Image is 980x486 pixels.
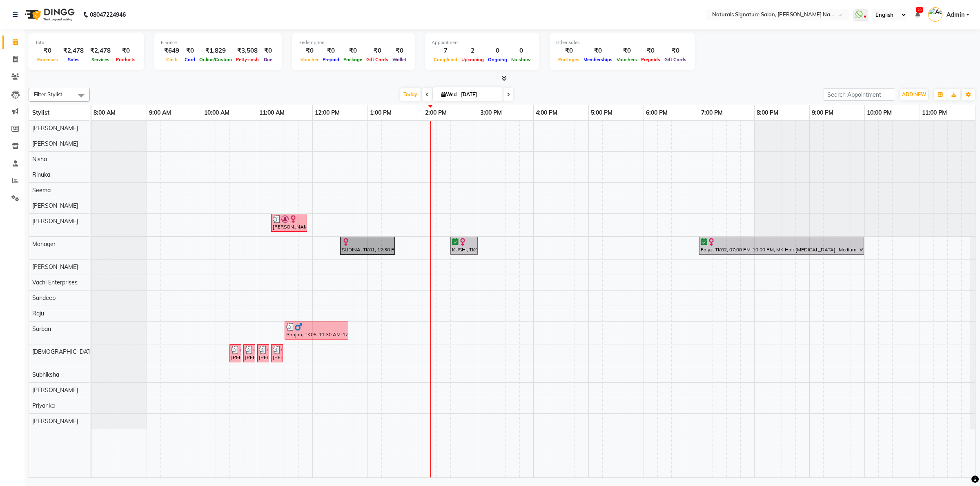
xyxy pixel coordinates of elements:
[432,46,459,55] div: 7
[700,238,863,253] div: Faiyz, TK02, 07:00 PM-10:00 PM, MK Hair [MEDICAL_DATA]- Medium- Women
[313,107,342,119] a: 12:00 PM
[947,11,964,19] span: Admin
[390,46,408,55] div: ₹0
[451,238,477,253] div: KUSHI, TK03, 02:30 PM-03:00 PM, [GEOGRAPHIC_DATA]| Bangs
[390,57,408,62] span: Wallet
[298,57,321,62] span: Voucher
[900,89,928,100] button: ADD NEW
[662,57,688,62] span: Gift Cards
[257,107,287,119] a: 11:00 AM
[509,57,533,62] span: No show
[32,171,50,178] span: Rinuka
[824,88,895,101] input: Search Appointment
[615,46,639,55] div: ₹0
[234,46,261,55] div: ₹3,508
[32,417,78,425] span: [PERSON_NAME]
[285,323,347,338] div: Ranjan, TK05, 11:30 AM-12:40 PM, Hair Cut By Stylist,[PERSON_NAME] Styling (₹350)
[32,140,78,147] span: [PERSON_NAME]
[272,346,282,361] div: [PERSON_NAME], TK06, 11:15 AM-11:25 AM, Lower Lip- Threading- Women
[810,107,835,119] a: 9:00 PM
[21,3,77,26] img: logo
[459,89,499,101] input: 2025-09-03
[114,57,138,62] span: Products
[298,39,408,46] div: Redemption
[556,39,688,46] div: Other sales
[161,39,275,46] div: Finance
[920,107,949,119] a: 11:00 PM
[589,107,615,119] a: 5:00 PM
[400,88,421,101] span: Today
[581,57,615,62] span: Memberships
[32,124,78,132] span: [PERSON_NAME]
[556,46,581,55] div: ₹0
[581,46,615,55] div: ₹0
[164,57,180,62] span: Cash
[32,294,56,302] span: Sandeep
[89,57,111,62] span: Services
[114,46,138,55] div: ₹0
[509,46,533,55] div: 0
[902,91,926,98] span: ADD NEW
[439,91,459,98] span: Wed
[32,240,56,248] span: Manager
[230,346,241,361] div: [PERSON_NAME], TK06, 10:30 AM-10:35 AM, Upper Lip- Peel off- Women
[261,46,275,55] div: ₹0
[341,57,364,62] span: Package
[615,57,639,62] span: Vouchers
[364,46,390,55] div: ₹0
[341,46,364,55] div: ₹0
[699,107,725,119] a: 7:00 PM
[32,325,51,333] span: Sarban
[662,46,688,55] div: ₹0
[87,46,114,55] div: ₹2,478
[639,46,662,55] div: ₹0
[486,46,509,55] div: 0
[32,310,44,317] span: Raju
[35,46,60,55] div: ₹0
[916,7,923,13] span: 20
[262,57,274,62] span: Due
[755,107,780,119] a: 8:00 PM
[32,202,78,209] span: [PERSON_NAME]
[928,7,942,22] img: Admin
[321,46,341,55] div: ₹0
[321,57,341,62] span: Prepaid
[534,107,559,119] a: 4:00 PM
[32,279,78,286] span: Vachi Enterprises
[147,107,173,119] a: 9:00 AM
[368,107,394,119] a: 1:00 PM
[644,107,670,119] a: 6:00 PM
[478,107,504,119] a: 3:00 PM
[60,46,87,55] div: ₹2,478
[244,346,254,361] div: [PERSON_NAME], TK06, 10:45 AM-10:50 AM, [PERSON_NAME] Off- Women
[90,3,126,26] b: 08047224946
[915,11,920,18] a: 20
[234,57,261,62] span: Petty cash
[183,46,197,55] div: ₹0
[202,107,232,119] a: 10:00 AM
[197,46,234,55] div: ₹1,829
[432,57,459,62] span: Completed
[34,91,62,98] span: Filter Stylist
[298,46,321,55] div: ₹0
[91,107,118,119] a: 8:00 AM
[272,215,306,231] div: [PERSON_NAME], TK04, 11:15 AM-11:55 AM, Hair Cut By Stylist
[32,371,59,378] span: Subhiksha
[423,107,449,119] a: 2:00 PM
[486,57,509,62] span: Ongoing
[364,57,390,62] span: Gift Cards
[258,346,268,361] div: [PERSON_NAME], TK06, 11:00 AM-11:05 AM, Underarms- Peel Off- Women
[32,386,78,394] span: [PERSON_NAME]
[35,57,60,62] span: Expenses
[32,109,49,116] span: Stylist
[341,238,394,253] div: SUDINA, TK01, 12:30 PM-01:30 PM, Olaplex- Spa Treatment- Short- Women
[432,39,533,46] div: Appointment
[865,107,894,119] a: 10:00 PM
[183,57,197,62] span: Card
[32,348,96,355] span: [DEMOGRAPHIC_DATA]
[459,57,486,62] span: Upcoming
[197,57,234,62] span: Online/Custom
[32,217,78,225] span: [PERSON_NAME]
[459,46,486,55] div: 2
[32,186,51,194] span: Seema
